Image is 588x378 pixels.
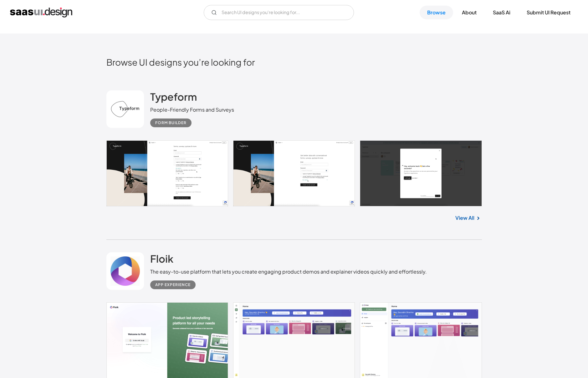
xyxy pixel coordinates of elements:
div: App Experience [155,281,191,289]
div: Form Builder [155,119,187,127]
div: The easy-to-use platform that lets you create engaging product demos and explainer videos quickly... [150,268,427,275]
div: People-Friendly Forms and Surveys [150,106,234,113]
a: View All [455,214,474,222]
a: Browse [420,6,453,19]
h2: Browse UI designs you’re looking for [106,57,482,68]
form: Email Form [204,5,354,20]
a: Typeform [150,90,197,106]
a: Submit UI Request [519,6,578,19]
h2: Typeform [150,90,197,103]
a: About [454,6,484,19]
input: Search UI designs you're looking for... [204,5,354,20]
a: home [10,8,72,18]
h2: Floik [150,252,173,265]
a: Floik [150,252,173,268]
a: SaaS Ai [485,6,518,19]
